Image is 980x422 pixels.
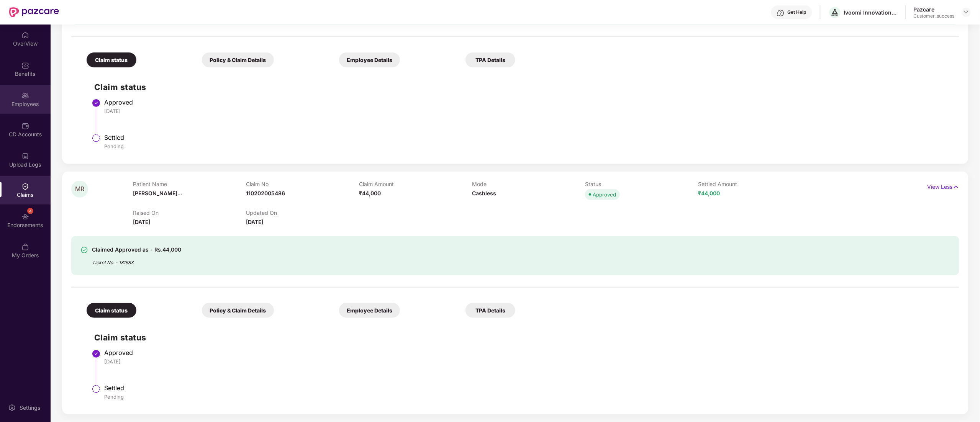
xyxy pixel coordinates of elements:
[21,152,29,160] img: svg+xml;base64,PHN2ZyBpZD0iVXBsb2FkX0xvZ3MiIGRhdGEtbmFtZT0iVXBsb2FkIExvZ3MiIHhtbG5zPSJodHRwOi8vd3...
[339,303,400,318] div: Employee Details
[133,219,150,225] span: [DATE]
[359,190,381,196] span: ₹44,000
[202,303,274,318] div: Policy & Claim Details
[87,303,136,318] div: Claim status
[92,134,101,143] img: svg+xml;base64,PHN2ZyBpZD0iU3RlcC1QZW5kaW5nLTMyeDMyIiB4bWxucz0iaHR0cDovL3d3dy53My5vcmcvMjAwMC9zdm...
[21,243,29,251] img: svg+xml;base64,PHN2ZyBpZD0iTXlfT3JkZXJzIiBkYXRhLW5hbWU9Ik15IE9yZGVycyIgeG1sbnM9Imh0dHA6Ly93d3cudz...
[80,246,88,254] img: svg+xml;base64,PHN2ZyBpZD0iU3VjY2Vzcy0zMngzMiIgeG1sbnM9Imh0dHA6Ly93d3cudzMub3JnLzIwMDAvc3ZnIiB3aW...
[21,183,29,190] img: svg+xml;base64,PHN2ZyBpZD0iQ2xhaW0iIHhtbG5zPSJodHRwOi8vd3d3LnczLm9yZy8yMDAwL3N2ZyIgd2lkdGg9IjIwIi...
[472,190,496,196] span: Cashless
[9,7,59,17] img: New Pazcare Logo
[465,52,515,67] div: TPA Details
[87,52,136,67] div: Claim status
[698,181,811,187] p: Settled Amount
[914,13,955,19] div: Customer_success
[104,384,952,392] div: Settled
[246,209,359,216] p: Updated On
[202,52,274,67] div: Policy & Claim Details
[963,9,969,15] img: svg+xml;base64,PHN2ZyBpZD0iRHJvcGRvd24tMzJ4MzIiIHhtbG5zPSJodHRwOi8vd3d3LnczLm9yZy8yMDAwL3N2ZyIgd2...
[465,303,515,318] div: TPA Details
[829,7,841,18] img: iVOOMI%20Logo%20(1).png
[92,254,181,266] div: Ticket No. - 181683
[92,384,101,394] img: svg+xml;base64,PHN2ZyBpZD0iU3RlcC1QZW5kaW5nLTMyeDMyIiB4bWxucz0iaHR0cDovL3d3dy53My5vcmcvMjAwMC9zdm...
[246,181,359,187] p: Claim No
[21,122,29,130] img: svg+xml;base64,PHN2ZyBpZD0iQ0RfQWNjb3VudHMiIGRhdGEtbmFtZT0iQ0QgQWNjb3VudHMiIHhtbG5zPSJodHRwOi8vd3...
[92,245,181,254] div: Claimed Approved as - Rs.44,000
[21,92,29,100] img: svg+xml;base64,PHN2ZyBpZD0iRW1wbG95ZWVzIiB4bWxucz0iaHR0cDovL3d3dy53My5vcmcvMjAwMC9zdmciIHdpZHRoPS...
[339,52,400,67] div: Employee Details
[8,404,16,412] img: svg+xml;base64,PHN2ZyBpZD0iU2V0dGluZy0yMHgyMCIgeG1sbnM9Imh0dHA6Ly93d3cudzMub3JnLzIwMDAvc3ZnIiB3aW...
[92,349,101,358] img: svg+xml;base64,PHN2ZyBpZD0iU3RlcC1Eb25lLTMyeDMyIiB4bWxucz0iaHR0cDovL3d3dy53My5vcmcvMjAwMC9zdmciIH...
[104,134,952,141] div: Settled
[21,62,29,69] img: svg+xml;base64,PHN2ZyBpZD0iQmVuZWZpdHMiIHhtbG5zPSJodHRwOi8vd3d3LnczLm9yZy8yMDAwL3N2ZyIgd2lkdGg9Ij...
[698,190,720,196] span: ₹44,000
[94,81,952,93] h2: Claim status
[92,98,101,108] img: svg+xml;base64,PHN2ZyBpZD0iU3RlcC1Eb25lLTMyeDMyIiB4bWxucz0iaHR0cDovL3d3dy53My5vcmcvMjAwMC9zdmciIH...
[914,6,955,13] div: Pazcare
[133,181,246,187] p: Patient Name
[104,358,952,365] div: [DATE]
[777,9,785,17] img: svg+xml;base64,PHN2ZyBpZD0iSGVscC0zMngzMiIgeG1sbnM9Imh0dHA6Ly93d3cudzMub3JnLzIwMDAvc3ZnIiB3aWR0aD...
[27,208,33,214] div: 4
[104,98,952,106] div: Approved
[104,143,952,150] div: Pending
[94,331,952,344] h2: Claim status
[844,9,898,16] div: Ivoomi Innovation Private Limited
[928,181,959,191] p: View Less
[104,393,952,400] div: Pending
[104,349,952,357] div: Approved
[472,181,585,187] p: Mode
[17,404,43,412] div: Settings
[246,190,285,196] span: 110202005486
[246,219,263,225] span: [DATE]
[585,181,698,187] p: Status
[133,190,182,196] span: [PERSON_NAME]...
[75,186,84,192] span: MR
[953,183,959,191] img: svg+xml;base64,PHN2ZyB4bWxucz0iaHR0cDovL3d3dy53My5vcmcvMjAwMC9zdmciIHdpZHRoPSIxNyIgaGVpZ2h0PSIxNy...
[21,213,29,221] img: svg+xml;base64,PHN2ZyBpZD0iRW5kb3JzZW1lbnRzIiB4bWxucz0iaHR0cDovL3d3dy53My5vcmcvMjAwMC9zdmciIHdpZH...
[359,181,472,187] p: Claim Amount
[104,108,952,114] div: [DATE]
[593,191,616,198] div: Approved
[133,209,246,216] p: Raised On
[788,9,806,15] div: Get Help
[21,31,29,39] img: svg+xml;base64,PHN2ZyBpZD0iSG9tZSIgeG1sbnM9Imh0dHA6Ly93d3cudzMub3JnLzIwMDAvc3ZnIiB3aWR0aD0iMjAiIG...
